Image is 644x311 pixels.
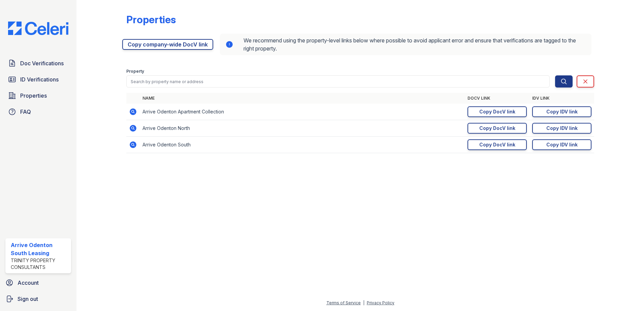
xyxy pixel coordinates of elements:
[546,125,578,132] div: Copy IDV link
[468,123,527,134] a: Copy DocV link
[3,292,74,306] a: Sign out
[532,106,591,117] a: Copy IDV link
[20,75,59,83] span: ID Verifications
[140,93,465,104] th: Name
[468,139,527,150] a: Copy DocV link
[140,137,465,153] td: Arrive Odenton South
[126,69,144,74] label: Property
[529,93,594,104] th: IDV Link
[18,279,39,287] span: Account
[220,34,591,55] div: We recommend using the property-level links below where possible to avoid applicant error and ens...
[20,108,31,116] span: FAQ
[11,241,68,257] div: Arrive Odenton South Leasing
[479,125,515,132] div: Copy DocV link
[140,104,465,120] td: Arrive Odenton Apartment Collection
[140,120,465,137] td: Arrive Odenton North
[465,93,529,104] th: DocV Link
[5,105,71,118] a: FAQ
[126,75,550,88] input: Search by property name or address
[546,108,578,115] div: Copy IDV link
[20,92,47,100] span: Properties
[532,123,591,134] a: Copy IDV link
[479,108,515,115] div: Copy DocV link
[326,300,361,305] a: Terms of Service
[3,276,74,289] a: Account
[5,57,71,70] a: Doc Verifications
[367,300,394,305] a: Privacy Policy
[479,141,515,148] div: Copy DocV link
[363,300,364,305] div: |
[546,141,578,148] div: Copy IDV link
[18,295,38,303] span: Sign out
[20,59,64,67] span: Doc Verifications
[11,257,68,271] div: Trinity Property Consultants
[532,139,591,150] a: Copy IDV link
[5,89,71,102] a: Properties
[122,39,213,50] a: Copy company-wide DocV link
[3,22,74,35] img: CE_Logo_Blue-a8612792a0a2168367f1c8372b55b34899dd931a85d93a1a3d3e32e68fde9ad4.png
[126,13,176,26] div: Properties
[5,73,71,86] a: ID Verifications
[468,106,527,117] a: Copy DocV link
